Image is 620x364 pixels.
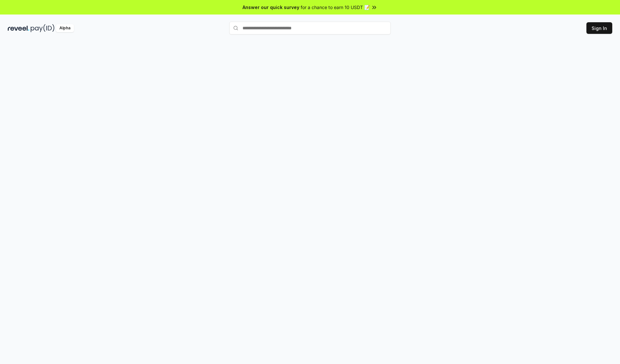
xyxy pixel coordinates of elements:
img: reveel_dark [8,24,29,32]
span: Answer our quick survey [243,4,299,11]
img: pay_id [31,24,55,32]
button: Sign In [586,22,612,34]
span: for a chance to earn 10 USDT 📝 [301,4,370,11]
div: Alpha [56,24,74,32]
